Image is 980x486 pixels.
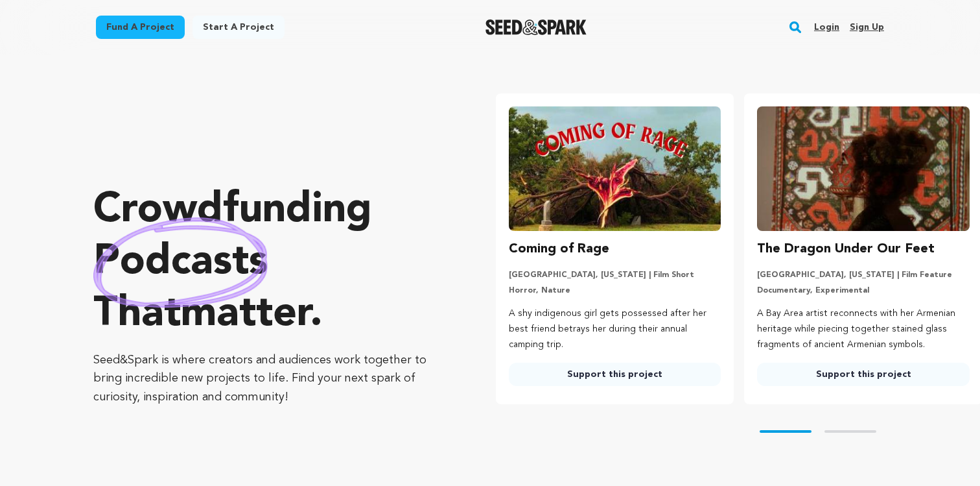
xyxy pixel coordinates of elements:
[850,17,884,38] a: Sign up
[757,286,970,296] p: Documentary, Experimental
[192,16,285,39] a: Start a project
[93,185,444,341] p: Crowdfunding that .
[757,106,970,231] img: The Dragon Under Our Feet image
[509,286,721,296] p: Horror, Nature
[509,270,721,280] p: [GEOGRAPHIC_DATA], [US_STATE] | Film Short
[509,239,609,260] h3: Coming of Rage
[93,217,268,308] img: hand sketched image
[181,294,310,335] span: matter
[757,239,935,260] h3: The Dragon Under Our Feet
[509,306,721,352] p: A shy indigenous girl gets possessed after her best friend betrays her during their annual campin...
[757,270,970,280] p: [GEOGRAPHIC_DATA], [US_STATE] | Film Feature
[485,19,587,35] a: Seed&Spark Homepage
[96,16,185,39] a: Fund a project
[93,351,444,407] p: Seed&Spark is where creators and audiences work together to bring incredible new projects to life...
[509,363,721,386] a: Support this project
[814,17,839,38] a: Login
[757,306,970,352] p: A Bay Area artist reconnects with her Armenian heritage while piecing together stained glass frag...
[485,19,587,35] img: Seed&Spark Logo Dark Mode
[509,106,721,231] img: Coming of Rage image
[757,363,970,386] a: Support this project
